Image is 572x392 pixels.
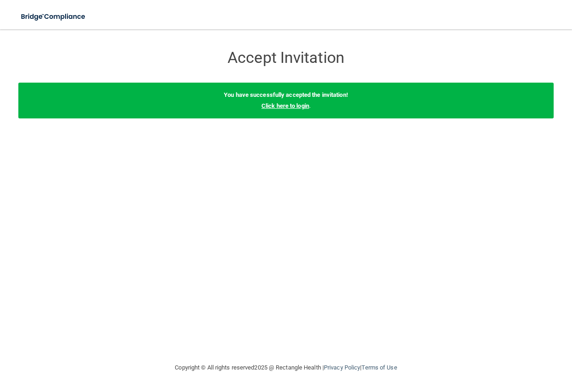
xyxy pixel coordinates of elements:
div: . [18,83,554,118]
a: Terms of Use [361,364,397,371]
a: Click here to login [261,102,309,109]
img: bridge_compliance_login_screen.278c3ca4.svg [14,7,94,26]
a: Privacy Policy [324,364,360,371]
h3: Accept Invitation [119,49,454,66]
b: You have successfully accepted the invitation! [224,91,348,98]
div: Copyright © All rights reserved 2025 @ Rectangle Health | | [119,353,454,382]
